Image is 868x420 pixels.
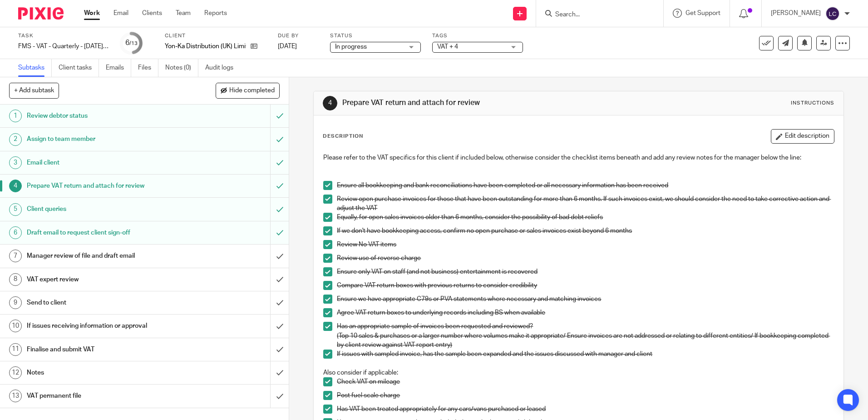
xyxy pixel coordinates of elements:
h1: If issues receiving information or approval [27,319,183,333]
div: 3 [9,156,22,169]
h1: VAT expert review [27,273,183,286]
h1: VAT permanent file [27,389,183,403]
label: Client [165,32,266,40]
p: Please refer to the VAT specifics for this client if included below, otherwise consider the check... [323,153,833,162]
p: Post fuel scale charge [337,391,833,400]
h1: Draft email to request client sign-off [27,226,183,240]
label: Task [18,32,109,40]
a: Client tasks [59,59,99,77]
button: Hide completed [216,83,280,98]
div: 4 [323,96,337,110]
a: Emails [106,59,131,77]
a: Audit logs [205,59,240,77]
a: Reports [204,9,227,18]
h1: Notes [27,366,183,380]
p: Ensure all bookkeeping and bank reconciliations have been completed or all necessary information ... [337,181,833,190]
p: [PERSON_NAME] [771,9,821,18]
a: Work [84,9,100,18]
p: Agree VAT return boxes to underlying records including BS when available [337,308,833,317]
div: 2 [9,133,22,146]
h1: Assign to team member [27,132,183,146]
label: Due by [278,32,319,40]
input: Search [554,11,636,19]
span: Get Support [686,10,720,16]
span: Hide completed [229,87,275,95]
p: Has VAT been treated appropriately for any cars/vans purchased or leased [337,405,833,414]
div: 9 [9,296,22,309]
img: Pixie [18,7,64,20]
button: Edit description [771,129,834,144]
div: 7 [9,250,22,262]
a: Files [138,59,158,77]
p: If we don't have bookkeeping access, confirm no open purchase or sales invoices exist beyond 6 mo... [337,226,833,235]
div: 13 [9,390,22,402]
p: Review use of reverse charge [337,254,833,263]
h1: Prepare VAT return and attach for review [27,179,183,193]
span: In progress [335,44,367,50]
div: FMS - VAT - Quarterly - [DATE] - [DATE] [18,42,109,51]
div: 6 [9,226,22,239]
p: If issues with sampled invoice, has the sample been expanded and the issues discussed with manage... [337,350,833,359]
img: svg%3E [825,6,840,21]
h1: Review debtor status [27,109,183,123]
p: Equally, for open sales invoices older than 6 months, consider the possibility of bad debt reliefs [337,213,833,222]
p: Check VAT on mileage [337,377,833,386]
span: [DATE] [278,43,297,50]
a: Email [113,9,128,18]
div: 6 [125,38,138,48]
p: Ensure we have appropriate C79s or PVA statements where necessary and matching invoices [337,295,833,304]
p: Compare VAT return boxes with previous returns to consider credibility [337,281,833,290]
div: 8 [9,273,22,286]
p: Review open purchase invoices for those that have been outstanding for more than 6 months. If suc... [337,195,833,213]
p: Ensure only VAT on staff (and not business) entertainment is recovered [337,267,833,276]
div: 11 [9,343,22,356]
h1: Finalise and submit VAT [27,343,183,356]
small: /13 [129,41,138,46]
h1: Client queries [27,202,183,216]
p: Review No VAT items [337,240,833,249]
h1: Send to client [27,296,183,310]
div: 5 [9,203,22,216]
div: 12 [9,366,22,379]
p: Has an appropriate sample of invoices been requested and reviewed? [337,322,833,331]
a: Subtasks [18,59,52,77]
p: Description [323,133,363,140]
p: (Top 10 sales & purchases or a larger number where volumes make it appropriate/ Ensure invoices a... [337,331,833,350]
h1: Email client [27,156,183,170]
div: 1 [9,110,22,122]
p: Yon-Ka Distribution (UK) Limited [165,42,246,51]
button: + Add subtask [9,83,59,98]
span: VAT + 4 [437,44,458,50]
p: Also consider if applicable: [323,368,833,377]
div: 10 [9,320,22,332]
a: Team [176,9,191,18]
div: Instructions [791,100,834,107]
a: Clients [142,9,162,18]
h1: Manager review of file and draft email [27,249,183,263]
div: FMS - VAT - Quarterly - June - August, 2025 [18,42,109,51]
label: Status [330,32,421,40]
h1: Prepare VAT return and attach for review [342,98,598,108]
div: 4 [9,180,22,192]
label: Tags [432,32,523,40]
a: Notes (0) [165,59,198,77]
